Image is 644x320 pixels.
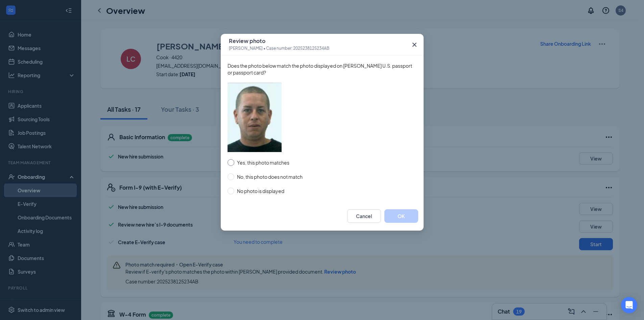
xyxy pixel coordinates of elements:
[228,83,282,152] img: employee
[229,45,329,52] span: [PERSON_NAME] • Case number: 2025238125234AB
[347,209,381,223] button: Cancel
[228,62,417,76] span: Does the photo below match the photo displayed on [PERSON_NAME] U.S. passport or passport card?
[229,38,329,44] span: Review photo
[410,41,419,49] svg: Cross
[384,209,418,223] button: OK
[405,34,424,56] button: Close
[234,159,292,166] span: Yes, this photo matches
[234,173,305,180] span: No, this photo does not match
[621,297,637,313] div: Open Intercom Messenger
[234,187,287,195] span: No photo is displayed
